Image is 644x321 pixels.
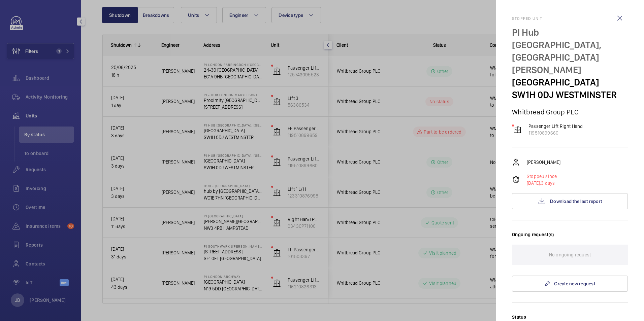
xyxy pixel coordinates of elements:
[527,173,557,180] p: Stopped since
[549,245,591,265] p: No ongoing request
[550,199,602,204] span: Download the last report
[514,126,522,134] img: elevator.svg
[528,123,583,130] p: Passenger Lift Right Hand
[512,88,628,101] p: SW1H 0DJ WESTMINSTER
[512,76,628,88] p: [GEOGRAPHIC_DATA]
[512,314,628,320] label: Status
[527,180,557,186] p: 3 days
[512,16,628,21] h2: Stopped unit
[528,130,583,136] p: 119510899660
[527,159,560,166] p: [PERSON_NAME]
[512,193,628,209] button: Download the last report
[527,180,541,186] span: [DATE],
[512,231,628,245] h3: Ongoing request(s)
[512,26,628,76] p: PI Hub [GEOGRAPHIC_DATA], [GEOGRAPHIC_DATA][PERSON_NAME]
[512,108,628,116] p: Whitbread Group PLC
[512,276,628,292] a: Create new request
